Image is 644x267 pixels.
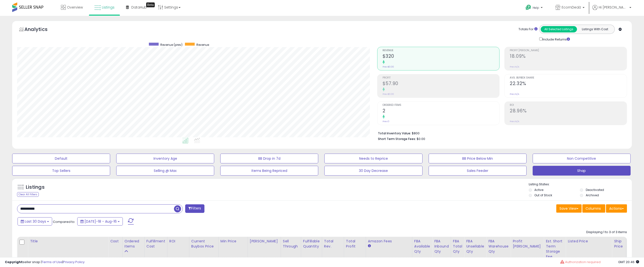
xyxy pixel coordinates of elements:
div: FBA Unsellable Qty [466,239,484,254]
span: Listings [102,5,115,10]
strong: Copyright [5,260,23,264]
button: [DATE]-18 - Aug-16 [77,217,123,226]
button: Last 30 Days [18,217,52,226]
div: Include Returns [536,36,576,42]
div: Total Profit [346,239,364,249]
button: Default [12,154,110,163]
div: Total Rev. [324,239,342,249]
span: Compared to: [53,219,75,224]
button: Non Competitive [533,154,631,163]
span: EcomDealz [562,5,581,10]
small: Prev: N/A [510,65,519,68]
div: FBA Total Qty [453,239,462,254]
span: Authorization required [565,260,601,264]
span: Profit [PERSON_NAME] [510,49,627,52]
a: Help [522,1,548,16]
p: Listing States: [529,182,632,187]
div: Min Price [221,239,246,244]
div: Est. Short Term Storage Fee [546,239,564,259]
button: Sales Feeder [429,166,527,176]
span: Revenue [383,49,500,52]
span: Hi [PERSON_NAME] [599,5,628,10]
button: BB Drop in 7d [220,154,318,163]
li: $800 [378,130,623,136]
div: Tooltip anchor [146,2,155,7]
h2: 18.09% [510,53,627,60]
div: Fulfillment Cost [146,239,165,249]
span: Columns [586,206,601,211]
span: Profit [383,77,500,79]
div: [PERSON_NAME] [250,239,279,244]
button: Selling @ Max [116,166,214,176]
span: [DATE]-18 - Aug-16 [85,219,117,224]
button: Filters [185,204,204,213]
span: Avg. Buybox Share [510,77,627,79]
small: Prev: $0.00 [383,65,394,68]
div: FBA Available Qty [414,239,430,254]
div: ROI [169,239,187,244]
span: $0.00 [417,137,425,141]
button: Needs to Reprice [324,154,422,163]
small: Prev: N/A [510,120,519,123]
label: Out of Stock [534,193,552,197]
button: Top Sellers [12,166,110,176]
div: Ship Price [614,239,624,249]
span: Ordered Items [383,104,500,107]
div: Totals For [519,27,538,32]
div: Sell Through [283,239,299,249]
div: seller snap | | [5,260,85,265]
small: Prev: $0.00 [383,93,394,96]
div: Current Buybox Price [191,239,216,249]
span: Last 30 Days [25,219,46,224]
small: Prev: 0 [383,120,389,123]
button: Listings With Cost [577,26,613,32]
div: Title [30,239,106,244]
button: Shap [533,166,631,176]
h2: $320 [383,53,500,60]
button: BB Price Below Min [429,154,527,163]
h2: 22.32% [510,81,627,87]
i: Get Help [525,4,531,10]
button: 30 Day Decrease [324,166,422,176]
span: Overview [67,5,83,10]
span: Revenue (prev) [160,43,183,47]
div: FBA Warehouse Qty [488,239,509,254]
small: Prev: N/A [510,93,519,96]
div: FBA inbound Qty [434,239,449,254]
span: DataHub [131,5,147,10]
h5: Analytics [24,26,57,34]
a: Hi [PERSON_NAME] [592,5,631,16]
h2: $57.90 [383,81,500,87]
button: All Selected Listings [541,26,577,32]
div: Ordered Items [125,239,142,249]
button: Actions [606,204,627,213]
div: Listed Price [568,239,610,244]
span: Help [533,6,539,10]
button: Save View [556,204,582,213]
label: Deactivated [586,188,604,192]
span: Revenue [196,43,209,47]
b: Short Term Storage Fees: [378,137,416,141]
h2: 2 [383,108,500,115]
span: ROI [510,104,627,107]
button: Items Being Repriced [220,166,318,176]
button: Inventory Age [116,154,214,163]
div: Fulfillable Quantity [303,239,320,249]
small: Amazon Fees. [368,244,371,248]
button: Columns [582,204,605,213]
div: Amazon Fees [368,239,410,244]
span: 2025-09-16 20:46 GMT [618,260,639,264]
div: Clear All Filters [17,192,39,197]
a: Privacy Policy [63,260,85,264]
div: Cost [110,239,120,244]
label: Archived [586,193,599,197]
div: Profit [PERSON_NAME] [513,239,542,249]
b: Total Inventory Value: [378,131,411,135]
h5: Listings [26,184,45,191]
h2: 28.96% [510,108,627,115]
a: Terms of Use [42,260,62,264]
label: Active [534,188,543,192]
div: Displaying 1 to 3 of 3 items [586,230,627,235]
